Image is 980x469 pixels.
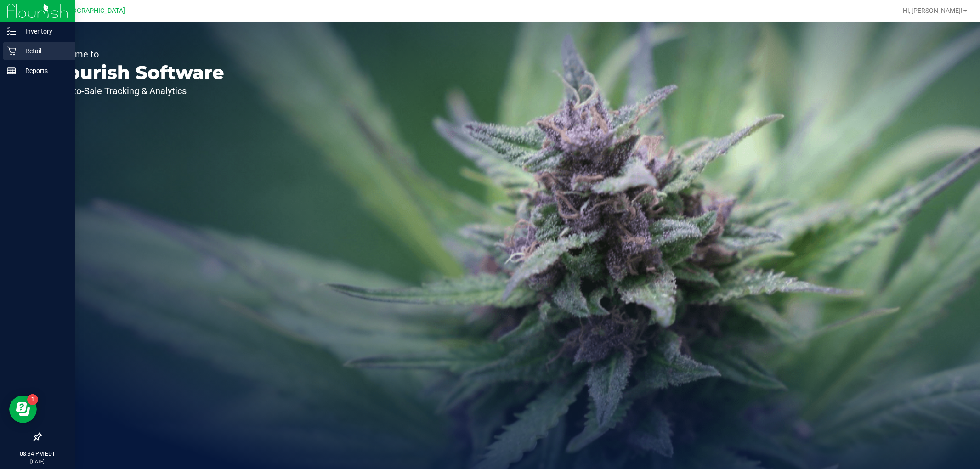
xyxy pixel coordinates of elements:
p: Flourish Software [50,63,224,82]
inline-svg: Reports [7,66,16,75]
span: Hi, [PERSON_NAME]! [903,7,963,14]
iframe: Resource center unread badge [27,394,38,405]
p: 08:34 PM EDT [4,450,71,458]
inline-svg: Inventory [7,27,16,36]
iframe: Resource center [9,396,37,423]
p: Welcome to [50,50,224,59]
p: [DATE] [4,458,71,465]
p: Retail [16,45,71,57]
p: Inventory [16,26,71,37]
inline-svg: Retail [7,46,16,56]
span: [GEOGRAPHIC_DATA] [62,7,125,15]
p: Reports [16,65,71,76]
p: Seed-to-Sale Tracking & Analytics [50,86,224,96]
